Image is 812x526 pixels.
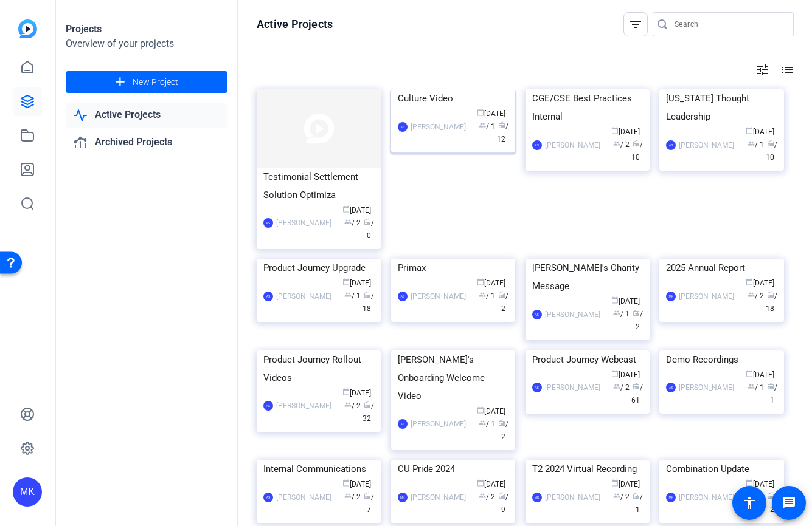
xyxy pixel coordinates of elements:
span: / 1 [767,383,777,405]
span: group [748,383,755,390]
span: / 2 [344,219,361,227]
span: / 1 [633,493,643,514]
span: / 0 [364,219,374,240]
span: [DATE] [611,128,640,136]
div: [PERSON_NAME] [679,290,734,302]
div: CGE/CSE Best Practices Internal [532,89,643,126]
span: group [613,383,620,390]
div: AS [263,401,273,411]
span: / 61 [631,383,643,405]
span: / 10 [631,140,643,162]
span: / 9 [498,493,508,514]
div: AS [532,383,542,392]
span: / 2 [613,140,630,149]
span: calendar_today [746,127,753,134]
div: MK [666,292,676,301]
div: Overview of your projects [66,36,227,51]
button: New Project [66,71,227,93]
mat-icon: accessibility [742,496,757,510]
span: / 2 [344,401,361,410]
span: / 2 [748,292,764,300]
div: Product Journey Rollout Videos [263,350,374,387]
span: / 1 [479,420,495,428]
span: / 12 [497,122,508,143]
div: MK [13,477,42,507]
span: radio [633,492,640,499]
span: [DATE] [477,480,505,488]
div: [PERSON_NAME] [545,381,600,394]
mat-icon: message [782,496,796,510]
img: blue-gradient.svg [18,19,37,38]
span: [DATE] [746,279,774,287]
span: [DATE] [477,407,505,415]
span: / 2 [633,310,643,331]
span: / 32 [363,401,374,423]
mat-icon: filter_list [628,17,643,32]
span: / 2 [498,292,508,313]
div: [PERSON_NAME] [679,139,734,151]
div: [PERSON_NAME] [545,491,600,504]
span: group [479,291,486,298]
div: [PERSON_NAME] [411,121,466,133]
span: group [479,121,486,129]
span: radio [498,291,505,298]
div: MK [532,493,542,502]
span: radio [767,492,774,499]
div: Testimonial Settlement Solution Optimiza [263,168,374,204]
div: [PERSON_NAME] [679,381,734,394]
div: AS [398,122,408,132]
div: [PERSON_NAME] [545,139,600,151]
div: AS [532,310,542,319]
span: group [344,218,352,225]
span: radio [633,140,640,147]
span: calendar_today [611,296,619,304]
span: / 1 [479,292,495,300]
div: Internal Communications [263,460,374,478]
div: [PERSON_NAME]'s Onboarding Welcome Video [398,350,508,405]
span: [DATE] [342,206,371,214]
span: radio [767,140,774,147]
span: / 1 [748,383,764,392]
div: [PERSON_NAME] [545,309,600,321]
span: radio [364,492,371,499]
span: [DATE] [342,480,371,488]
span: / 2 [767,493,777,514]
div: AS [263,493,273,502]
input: Search [675,17,784,32]
span: / 1 [613,310,630,318]
span: group [748,291,755,298]
span: / 10 [766,140,777,162]
div: AS [398,292,408,301]
span: calendar_today [342,388,350,395]
div: Projects [66,22,227,36]
div: [PERSON_NAME] [276,400,331,412]
span: radio [498,121,505,129]
span: group [479,419,486,426]
h1: Active Projects [257,17,333,32]
span: [DATE] [611,480,640,488]
span: calendar_today [477,406,484,414]
mat-icon: list [779,63,794,77]
span: calendar_today [477,479,484,487]
span: radio [633,309,640,316]
span: radio [767,291,774,298]
div: AS [666,383,676,392]
span: [DATE] [477,109,505,118]
div: [PERSON_NAME] [411,418,466,430]
span: / 1 [748,140,764,149]
div: AS [666,140,676,150]
span: calendar_today [611,479,619,487]
span: calendar_today [746,278,753,285]
div: [PERSON_NAME] [679,491,734,504]
span: radio [498,492,505,499]
div: [US_STATE] Thought Leadership [666,89,777,126]
div: Demo Recordings [666,350,777,369]
div: Primax [398,259,508,277]
div: CU Pride 2024 [398,460,508,478]
span: [DATE] [746,480,774,488]
span: calendar_today [477,278,484,285]
div: MK [398,493,408,502]
span: / 18 [766,292,777,313]
span: New Project [133,76,178,89]
span: calendar_today [746,479,753,487]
